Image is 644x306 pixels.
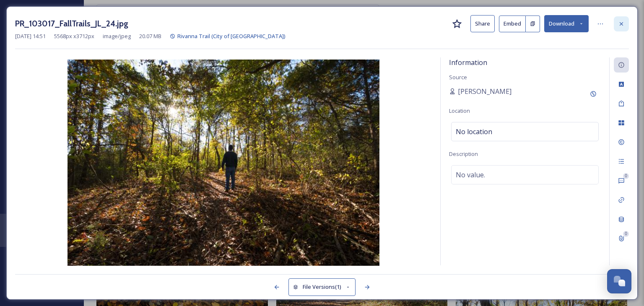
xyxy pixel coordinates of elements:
span: Information [449,58,487,67]
span: [DATE] 14:51 [15,32,46,40]
span: [PERSON_NAME] [458,86,512,96]
span: Location [449,107,470,114]
button: Embed [499,16,526,32]
button: Open Chat [607,269,631,293]
span: Rivanna Trail (City of [GEOGRAPHIC_DATA]) [177,32,286,40]
h3: PR_103017_FallTrails_JL_24.jpg [15,18,128,30]
button: Download [544,15,589,32]
span: 20.07 MB [139,32,161,40]
button: File Versions(1) [288,278,356,296]
button: Share [470,15,495,32]
span: No value. [456,170,485,180]
span: Description [449,150,478,158]
span: image/jpeg [103,32,131,40]
span: No location [456,127,492,137]
img: 0d026b19-88cf-4402-a5b9-5872401ab6ec.jpg [15,60,432,267]
div: 0 [623,173,629,179]
div: 0 [623,231,629,237]
span: Source [449,73,467,81]
span: 5568 px x 3712 px [54,32,94,40]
